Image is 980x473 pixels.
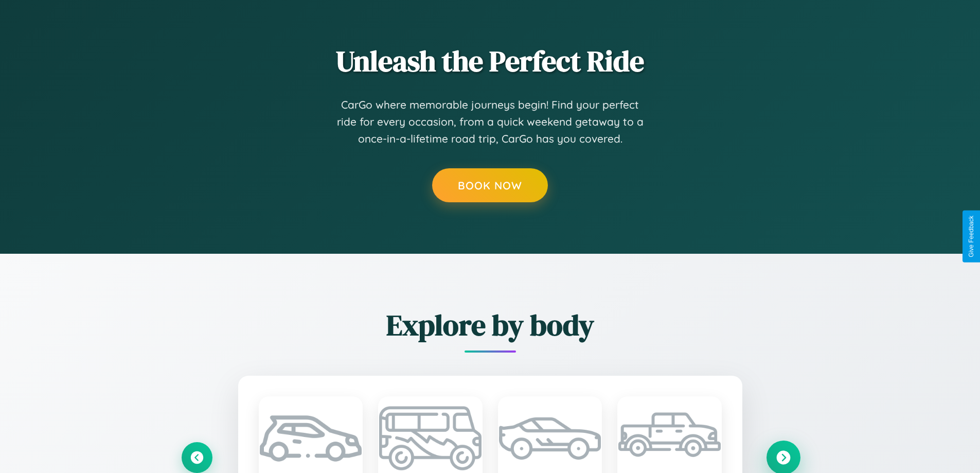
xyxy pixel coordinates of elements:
[432,168,548,202] button: Book Now
[968,216,975,257] div: Give Feedback
[182,41,799,81] h2: Unleash the Perfect Ride
[336,96,645,148] p: CarGo where memorable journeys begin! Find your perfect ride for every occasion, from a quick wee...
[182,305,799,345] h2: Explore by body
